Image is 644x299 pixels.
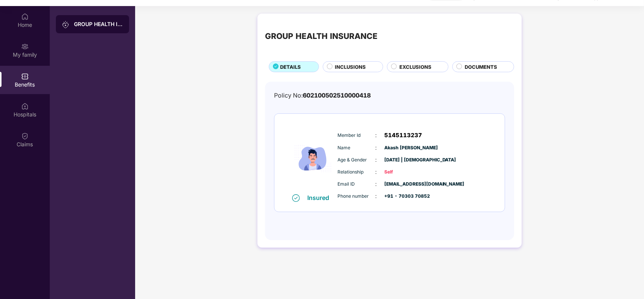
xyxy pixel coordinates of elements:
span: Relationship [337,169,375,176]
span: Member Id [337,132,375,139]
img: svg+xml;base64,PHN2ZyBpZD0iSG9zcGl0YWxzIiB4bWxucz0iaHR0cDovL3d3dy53My5vcmcvMjAwMC9zdmciIHdpZHRoPS... [21,102,29,110]
div: GROUP HEALTH INSURANCE [74,20,123,28]
span: : [375,192,377,200]
span: : [375,156,377,164]
span: : [375,144,377,152]
span: Akash [PERSON_NAME] [384,144,422,152]
span: Self [384,169,422,176]
span: Phone number [337,193,375,200]
img: svg+xml;base64,PHN2ZyBpZD0iQmVuZWZpdHMiIHhtbG5zPSJodHRwOi8vd3d3LnczLm9yZy8yMDAwL3N2ZyIgd2lkdGg9Ij... [21,73,29,80]
span: : [375,168,377,176]
img: svg+xml;base64,PHN2ZyB3aWR0aD0iMjAiIGhlaWdodD0iMjAiIHZpZXdCb3g9IjAgMCAyMCAyMCIgZmlsbD0ibm9uZSIgeG... [62,21,69,28]
img: svg+xml;base64,PHN2ZyBpZD0iSG9tZSIgeG1sbnM9Imh0dHA6Ly93d3cudzMub3JnLzIwMDAvc3ZnIiB3aWR0aD0iMjAiIG... [21,13,29,20]
img: svg+xml;base64,PHN2ZyB4bWxucz0iaHR0cDovL3d3dy53My5vcmcvMjAwMC9zdmciIHdpZHRoPSIxNiIgaGVpZ2h0PSIxNi... [292,194,300,202]
span: 602100502510000418 [303,92,371,99]
img: svg+xml;base64,PHN2ZyB3aWR0aD0iMjAiIGhlaWdodD0iMjAiIHZpZXdCb3g9IjAgMCAyMCAyMCIgZmlsbD0ibm9uZSIgeG... [21,43,29,50]
span: Email ID [337,181,375,188]
div: Insured [307,194,334,201]
span: Age & Gender [337,156,375,164]
img: icon [290,124,336,194]
span: Name [337,144,375,152]
span: DOCUMENTS [465,63,497,71]
span: [DATE] | [DEMOGRAPHIC_DATA] [384,156,422,164]
span: DETAILS [280,63,301,71]
div: Policy No: [274,91,371,100]
span: EXCLUSIONS [399,63,431,71]
img: svg+xml;base64,PHN2ZyBpZD0iQ2xhaW0iIHhtbG5zPSJodHRwOi8vd3d3LnczLm9yZy8yMDAwL3N2ZyIgd2lkdGg9IjIwIi... [21,132,29,140]
span: : [375,180,377,188]
span: INCLUSIONS [335,63,366,71]
span: +91 - 70303 70852 [384,193,422,200]
span: 5145113237 [384,131,422,140]
span: : [375,131,377,139]
span: [EMAIL_ADDRESS][DOMAIN_NAME] [384,181,422,188]
div: GROUP HEALTH INSURANCE [265,30,377,43]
